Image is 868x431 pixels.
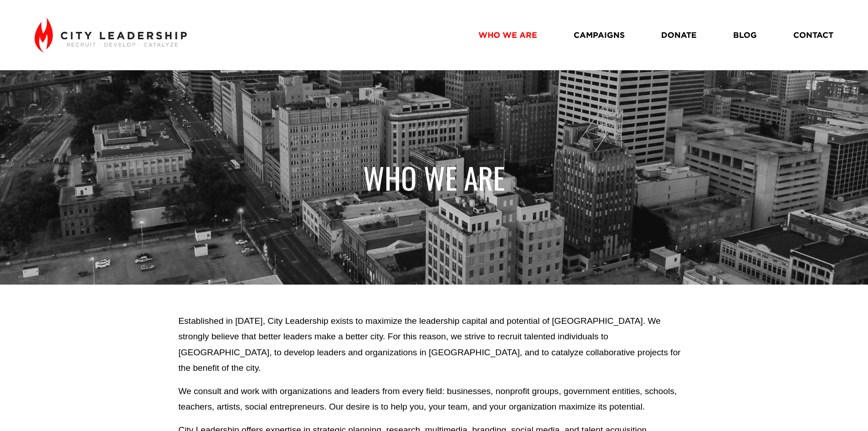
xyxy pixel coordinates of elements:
a: CONTACT [793,27,833,43]
p: We consult and work with organizations and leaders from every field: businesses, nonprofit groups... [178,384,689,415]
h1: WHO WE ARE [178,160,689,196]
a: BLOG [733,27,757,43]
a: WHO WE ARE [478,27,537,43]
p: Established in [DATE], City Leadership exists to maximize the leadership capital and potential of... [178,313,689,376]
a: CAMPAIGNS [574,27,625,43]
img: City Leadership - Recruit. Develop. Catalyze. [35,17,186,53]
a: DONATE [661,27,697,43]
